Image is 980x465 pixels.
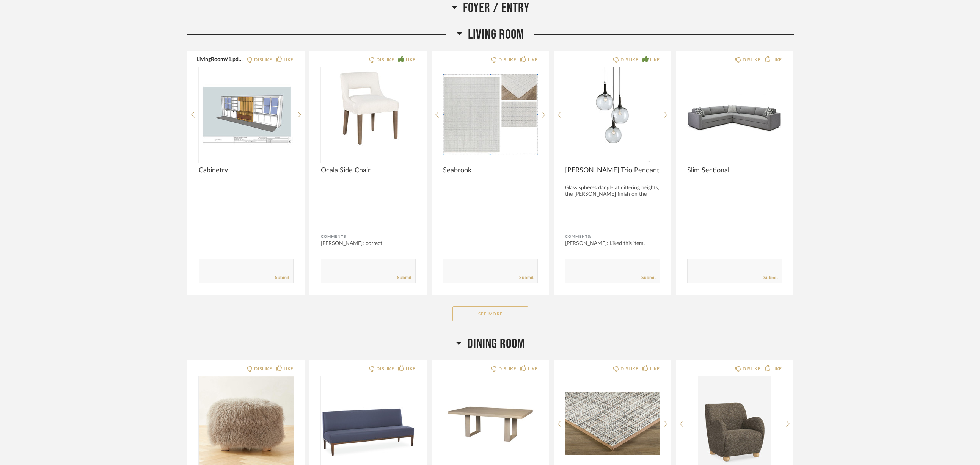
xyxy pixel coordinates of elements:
[528,365,538,373] div: LIKE
[468,27,524,43] span: Living Room
[254,56,272,64] div: DISLIKE
[321,166,416,175] span: Ocala Side Chair
[772,56,782,64] div: LIKE
[452,306,528,321] button: See More
[620,365,638,373] div: DISLIKE
[743,365,760,373] div: DISLIKE
[565,166,660,175] span: [PERSON_NAME] Trio Pendant
[397,275,411,281] a: Submit
[284,365,294,373] div: LIKE
[321,233,416,240] div: Comments:
[254,365,272,373] div: DISLIKE
[443,67,538,162] img: undefined
[772,365,782,373] div: LIKE
[284,56,294,64] div: LIKE
[275,275,289,281] a: Submit
[199,67,294,162] img: undefined
[763,275,778,281] a: Submit
[528,56,538,64] div: LIKE
[519,275,534,281] a: Submit
[565,233,660,240] div: Comments:
[321,240,416,247] div: [PERSON_NAME]: correct
[199,166,294,175] span: Cabinetry
[498,365,516,373] div: DISLIKE
[467,336,525,352] span: Dining Room
[376,365,394,373] div: DISLIKE
[641,275,656,281] a: Submit
[620,56,638,64] div: DISLIKE
[743,56,760,64] div: DISLIKE
[565,67,660,162] img: undefined
[687,166,782,175] span: Slim Sectional
[565,240,660,247] div: [PERSON_NAME]: Liked this item.
[321,67,416,162] img: undefined
[650,56,660,64] div: LIKE
[565,185,660,204] div: Glass spheres dangle at differing heights, the [PERSON_NAME] finish on the wrought ir...
[498,56,516,64] div: DISLIKE
[197,56,244,62] button: LivingRoomV1.pdf
[650,365,660,373] div: LIKE
[443,166,538,175] span: Seabrook
[376,56,394,64] div: DISLIKE
[687,67,782,162] img: undefined
[406,365,416,373] div: LIKE
[406,56,416,64] div: LIKE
